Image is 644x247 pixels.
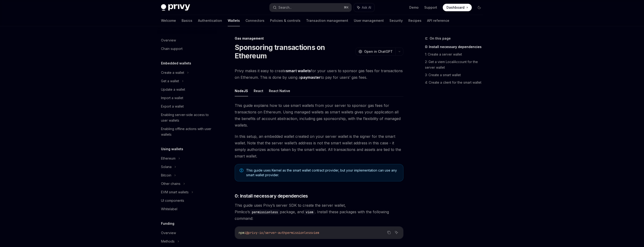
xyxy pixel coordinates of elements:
[235,85,248,96] button: NodeJS
[161,87,185,92] div: Update a wallet
[245,15,264,26] a: Connectors
[246,231,285,235] span: @privy-io/server-auth
[161,126,214,137] div: Enabling offline actions with user wallets
[476,4,483,11] button: Toggle dark mode
[198,15,222,26] a: Authentication
[157,111,217,125] a: Enabling server-side access to user wallets
[161,46,183,52] div: Chain support
[239,231,244,235] span: npm
[235,133,403,159] span: In this setup, an embedded wallet created on your server wallet is the signer for the smart walle...
[425,51,487,58] a: 1: Create a server wallet
[157,125,217,139] a: Enabling offline actions with user wallets
[182,15,192,26] a: Basics
[157,102,217,111] a: Export a wallet
[393,229,399,236] button: Ask AI
[235,202,403,222] span: This guide uses Privy’s server SDK to create the server wallet, Pimlico’s package, and . Install ...
[228,15,240,26] a: Wallets
[364,49,393,54] span: Open in ChatGPT
[161,181,180,187] div: Other chains
[427,15,449,26] a: API reference
[425,71,487,79] a: 3: Create a smart wallet
[285,231,312,235] span: permissionless
[161,221,174,226] h5: Funding
[270,3,351,12] button: Search...⌘K
[157,94,217,102] a: Import a wallet
[235,43,354,60] h1: Sponsoring transactions on Ethereum
[161,60,191,66] h5: Embedded wallets
[161,230,176,236] div: Overview
[344,6,349,9] span: ⌘ K
[235,36,403,41] div: Gas management
[425,43,487,51] a: 0: Install necessary dependencies
[161,104,184,109] div: Export a wallet
[240,168,243,172] svg: Note
[354,3,374,12] button: Ask AI
[269,85,290,96] button: React Native
[161,112,214,123] div: Enabling server-side access to user wallets
[161,164,172,170] div: Solana
[355,48,395,56] button: Open in ChatGPT
[306,15,348,26] a: Transaction management
[161,198,184,203] div: UI components
[354,15,384,26] a: User management
[386,229,392,236] button: Copy the contents from the code block
[254,85,263,96] button: React
[270,15,300,26] a: Policies & controls
[235,102,403,128] span: This guide explains how to use smart wallets from your server to sponsor gas fees for transaction...
[157,36,217,45] a: Overview
[424,5,437,10] a: Support
[246,168,399,177] span: This guide uses Kernel as the smart wallet contract provider, but your implementation can use any...
[304,210,315,215] code: viem
[362,5,371,10] span: Ask AI
[244,231,246,235] span: i
[408,15,421,26] a: Recipes
[161,206,177,212] div: Whitelabel
[157,229,217,237] a: Overview
[301,75,321,80] a: paymaster
[161,172,171,178] div: Bitcoin
[425,58,487,71] a: 2: Get a viem LocalAccount for the server wallet
[443,4,472,11] a: Dashboard
[409,5,419,10] a: Demo
[389,15,403,26] a: Security
[235,67,403,81] span: Privy makes it easy to create for your users to sponsor gas fees for transactions on Ethereum. Th...
[157,45,217,53] a: Chain support
[161,189,189,195] div: EVM smart wallets
[161,78,179,84] div: Get a wallet
[278,5,292,10] div: Search...
[157,196,217,205] a: UI components
[235,193,308,199] span: 0: Install necessary dependencies
[430,36,451,41] span: On this page
[161,95,183,101] div: Import a wallet
[250,210,280,215] code: permissionless
[286,68,311,73] strong: smart wallets
[157,85,217,94] a: Update a wallet
[157,205,217,213] a: Whitelabel
[161,239,175,244] div: Methods
[161,146,183,152] h5: Using wallets
[161,70,184,75] div: Create a wallet
[312,231,319,235] span: viem
[161,37,176,43] div: Overview
[161,15,176,26] a: Welcome
[161,156,176,161] div: Ethereum
[425,79,487,86] a: 4: Create a client for the smart wallet
[446,5,465,10] span: Dashboard
[161,4,190,11] img: dark logo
